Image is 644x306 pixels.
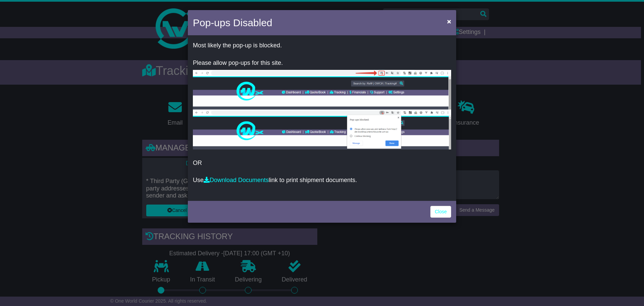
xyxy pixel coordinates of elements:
span: × [447,17,451,25]
p: Use link to print shipment documents. [193,177,451,184]
button: Close [444,14,454,28]
h4: Pop-ups Disabled [193,15,272,30]
div: OR [188,37,456,199]
p: Please allow pop-ups for this site. [193,59,451,67]
a: Close [430,206,451,218]
img: allow-popup-1.png [193,70,451,110]
p: Most likely the pop-up is blocked. [193,42,451,49]
img: allow-popup-2.png [193,110,451,149]
a: Download Documents [204,177,269,183]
